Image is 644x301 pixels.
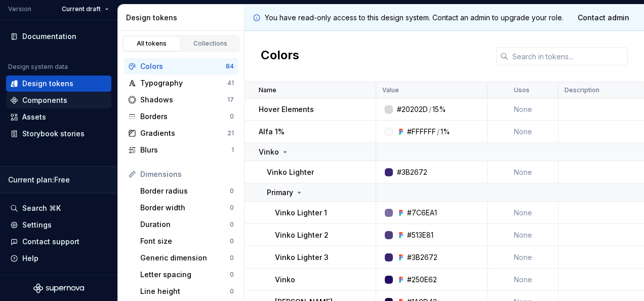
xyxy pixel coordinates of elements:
div: #250E62 [407,275,437,285]
div: Search ⌘K [22,203,61,213]
svg: Supernova Logo [33,283,84,293]
a: Border width0 [136,200,238,216]
td: None [488,121,558,143]
div: Gradients [140,128,227,138]
div: 84 [226,62,234,70]
div: 0 [230,254,234,262]
div: #3B2672 [407,252,437,262]
div: Font size [140,236,230,246]
a: Line height0 [136,283,238,299]
p: Hover Elements [259,104,314,115]
a: Design tokens [6,76,111,92]
a: Duration0 [136,216,238,233]
button: Current draft [57,2,113,16]
p: Vinko [275,275,295,285]
p: Usos [514,86,530,94]
div: #3B2672 [397,167,427,177]
p: Value [382,86,399,94]
div: 0 [230,287,234,295]
div: Storybook stories [22,129,85,139]
div: / [437,127,439,137]
button: Contact support [6,234,111,250]
div: Design tokens [22,79,73,89]
div: 0 [230,271,234,279]
div: Colors [140,61,226,71]
button: Search ⌘K [6,200,111,216]
div: Help [22,253,38,264]
td: None [488,202,558,224]
p: You have read-only access to this design system. Contact an admin to upgrade your role. [265,13,563,23]
p: Name [259,86,276,94]
input: Search in tokens... [508,47,628,65]
a: Gradients21 [124,125,238,141]
span: Current draft [62,5,101,13]
div: Border width [140,203,230,213]
div: 15% [432,104,446,115]
a: Blurs1 [124,142,238,158]
div: 1% [440,127,450,137]
a: Generic dimension0 [136,250,238,266]
a: Settings [6,217,111,233]
div: 0 [230,187,234,195]
button: Help [6,250,111,267]
div: Line height [140,286,230,296]
div: 21 [227,129,234,137]
div: 41 [227,79,234,87]
div: Border radius [140,186,230,196]
div: Shadows [140,95,227,105]
div: Design system data [8,63,68,71]
p: Vinko Lighter 1 [275,208,327,218]
a: Documentation [6,28,111,45]
td: None [488,161,558,183]
div: / [429,104,431,115]
p: Alfa 1% [259,127,285,137]
a: Borders0 [124,108,238,125]
div: 1 [231,146,234,154]
p: Vinko Lighter 3 [275,252,329,262]
div: Duration [140,219,230,230]
div: Collections [185,40,236,48]
td: None [488,246,558,269]
div: Letter spacing [140,270,230,280]
a: Border radius0 [136,183,238,199]
div: Version [8,5,31,13]
div: #513E81 [407,230,433,240]
div: Components [22,95,67,105]
a: Letter spacing0 [136,267,238,283]
div: #20202D [397,104,428,115]
div: Documentation [22,31,76,42]
a: Shadows17 [124,92,238,108]
div: Assets [22,112,46,122]
td: None [488,98,558,121]
div: Contact support [22,237,79,247]
a: Font size0 [136,233,238,249]
div: #7C6EA1 [407,208,437,218]
div: Design tokens [126,13,240,23]
a: Assets [6,109,111,125]
h2: Colors [261,47,299,65]
div: 0 [230,112,234,121]
a: Storybook stories [6,126,111,142]
a: Typography41 [124,75,238,91]
p: Vinko Lighter 2 [275,230,329,240]
div: Borders [140,111,230,122]
div: 0 [230,237,234,245]
div: Current plan : Free [8,175,109,185]
p: Primary [267,187,293,198]
p: Description [565,86,599,94]
div: Blurs [140,145,231,155]
p: Vinko [259,147,279,157]
a: Contact admin [571,9,636,27]
div: Dimensions [140,169,234,179]
div: All tokens [127,40,177,48]
div: 17 [227,96,234,104]
span: Contact admin [578,13,629,23]
a: Components [6,92,111,108]
td: None [488,269,558,291]
a: Colors84 [124,58,238,74]
td: None [488,224,558,246]
div: Generic dimension [140,253,230,263]
div: #FFFFFF [407,127,436,137]
div: Typography [140,78,227,88]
